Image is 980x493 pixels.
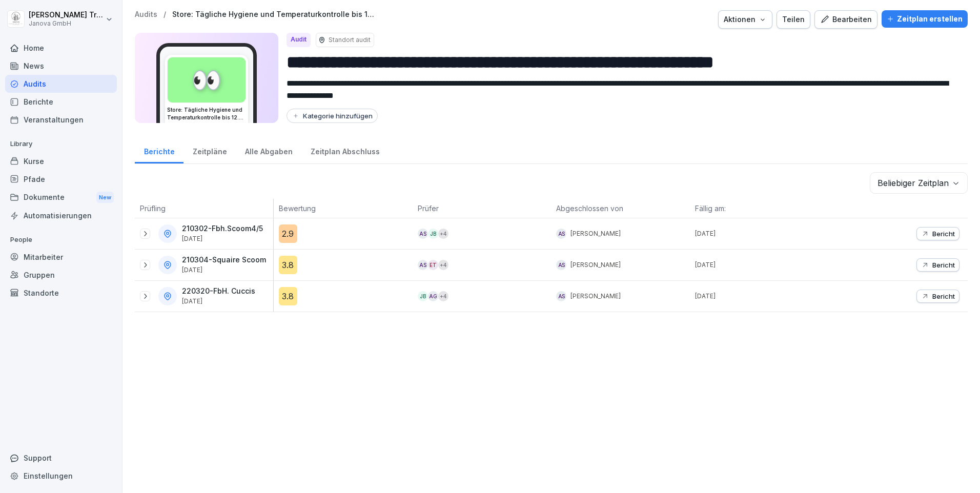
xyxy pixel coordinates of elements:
[777,10,810,29] button: Teilen
[887,13,963,25] div: Zeitplan erstellen
[5,232,117,248] p: People
[932,292,955,300] p: Bericht
[5,284,117,302] a: Standorte
[182,287,255,296] p: 220320-FbH. Cuccis
[916,227,959,240] button: Bericht
[718,10,772,29] button: Aktionen
[418,291,428,301] div: JB
[5,111,117,129] a: Veranstaltungen
[5,93,117,111] a: Berichte
[570,229,621,238] p: [PERSON_NAME]
[236,137,301,163] a: Alle Abgaben
[182,224,263,233] p: 210302-Fbh.Scoom4/5
[5,75,117,93] a: Audits
[814,10,877,29] button: Bearbeiten
[182,266,266,274] p: [DATE]
[438,229,448,239] div: + 4
[292,112,373,120] div: Kategorie hinzufügen
[182,256,266,264] p: 210304-Squaire Scoom
[695,229,829,238] p: [DATE]
[5,57,117,75] a: News
[168,57,246,102] div: 👀
[287,33,311,47] div: Audit
[279,224,297,243] div: 2.9
[172,10,377,19] a: Store: Tägliche Hygiene und Temperaturkontrolle bis 12.00 Mittag
[932,230,955,238] p: Bericht
[182,298,255,305] p: [DATE]
[916,290,959,303] button: Bericht
[882,10,968,28] button: Zeitplan erstellen
[418,260,428,270] div: AS
[140,203,268,214] p: Prüfling
[428,260,438,270] div: ET
[135,137,183,163] a: Berichte
[96,192,114,203] div: New
[556,229,566,239] div: AS
[724,14,767,25] div: Aktionen
[5,266,117,284] a: Gruppen
[5,152,117,170] a: Kurse
[287,109,378,123] button: Kategorie hinzufügen
[695,292,829,301] p: [DATE]
[5,39,117,57] a: Home
[438,260,448,270] div: + 4
[5,170,117,188] a: Pfade
[418,229,428,239] div: AS
[5,136,117,152] p: Library
[413,199,552,218] th: Prüfer
[29,11,104,19] p: [PERSON_NAME] Trautmann
[556,260,566,270] div: AS
[556,291,566,301] div: AS
[279,203,407,214] p: Bewertung
[428,291,438,301] div: AG
[5,188,117,207] div: Dokumente
[5,248,117,266] a: Mitarbeiter
[29,20,104,27] p: Janova GmbH
[135,10,157,19] a: Audits
[916,258,959,272] button: Bericht
[183,137,236,163] a: Zeitpläne
[182,235,263,242] p: [DATE]
[695,260,829,270] p: [DATE]
[932,261,955,269] p: Bericht
[329,35,371,45] p: Standort audit
[782,14,805,25] div: Teilen
[167,106,246,121] h3: Store: Tägliche Hygiene und Temperaturkontrolle bis 12.00 Mittag
[438,291,448,301] div: + 4
[570,260,621,270] p: [PERSON_NAME]
[279,256,297,274] div: 3.8
[5,207,117,224] a: Automatisierungen
[820,14,872,25] div: Bearbeiten
[556,203,685,214] p: Abgeschlossen von
[164,10,166,19] p: /
[5,449,117,467] div: Support
[690,199,829,218] th: Fällig am:
[279,287,297,305] div: 3.8
[570,292,621,301] p: [PERSON_NAME]
[428,229,438,239] div: JB
[5,467,117,485] a: Einstellungen
[5,188,117,207] a: DokumenteNew
[301,137,389,163] a: Zeitplan Abschluss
